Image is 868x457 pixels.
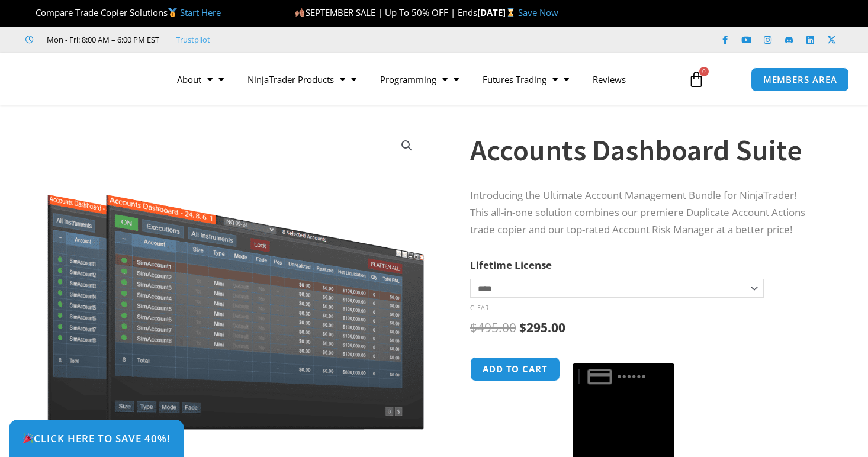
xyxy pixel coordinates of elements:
[26,8,35,17] img: 🏆
[470,258,552,272] label: Lifetime License
[751,67,850,92] a: MEMBERS AREA
[23,433,33,443] img: 🎉
[471,66,581,93] a: Futures Trading
[46,126,426,430] img: Screenshot 2024-08-26 155710eeeee
[506,8,515,17] img: ⌛
[25,7,221,18] span: Compare Trade Copier Solutions
[518,7,558,18] a: Save Now
[176,33,210,47] a: Trustpilot
[168,8,177,17] img: 🥇
[470,304,488,312] a: Clear options
[165,66,236,93] a: About
[470,357,560,381] button: Add to cart
[581,66,638,93] a: Reviews
[295,7,477,18] span: SEPTEMBER SALE | Up To 50% OFF | Ends
[22,58,150,101] img: LogoAI | Affordable Indicators – NinjaTrader
[670,62,722,96] a: 0
[699,67,709,76] span: 0
[470,319,477,336] span: $
[470,187,816,239] p: Introducing the Ultimate Account Management Bundle for NinjaTrader! This all-in-one solution comb...
[519,319,565,336] bdi: 295.00
[519,319,526,336] span: $
[617,370,647,383] text: ••••••
[368,66,471,93] a: Programming
[470,319,516,336] bdi: 495.00
[22,433,171,443] span: Click Here to save 40%!
[570,355,677,356] iframe: Secure payment input frame
[477,7,518,18] strong: [DATE]
[396,135,417,156] a: View full-screen image gallery
[236,66,368,93] a: NinjaTrader Products
[763,75,837,84] span: MEMBERS AREA
[295,8,304,17] img: 🍂
[470,130,816,171] h1: Accounts Dashboard Suite
[180,7,221,18] a: Start Here
[9,420,184,457] a: 🎉Click Here to save 40%!
[165,66,677,93] nav: Menu
[44,33,159,47] span: Mon - Fri: 8:00 AM – 6:00 PM EST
